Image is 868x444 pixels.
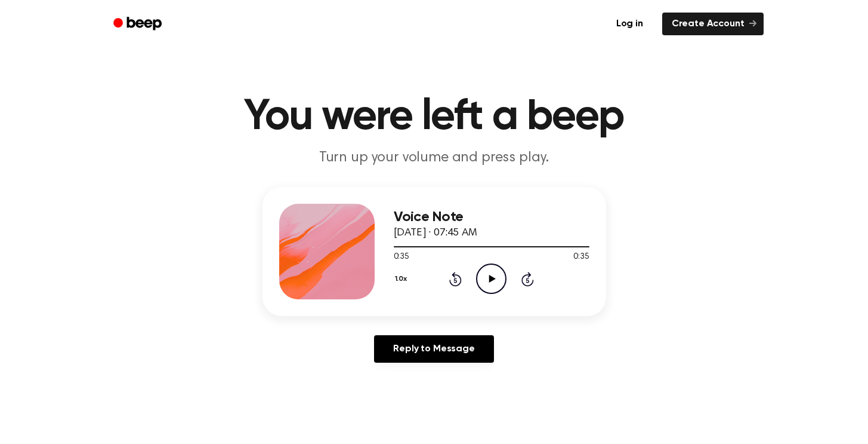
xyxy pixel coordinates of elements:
a: Create Account [662,13,764,35]
span: [DATE] · 07:45 AM [394,228,477,238]
h1: You were left a beep [129,96,740,139]
a: Beep [105,13,172,36]
p: Turn up your volume and press play. [205,148,663,168]
a: Reply to Message [374,335,493,363]
span: 0:35 [573,251,589,264]
button: 1.0x [394,269,412,289]
a: Log in [604,10,655,38]
span: 0:35 [394,251,409,264]
h3: Voice Note [394,209,589,225]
